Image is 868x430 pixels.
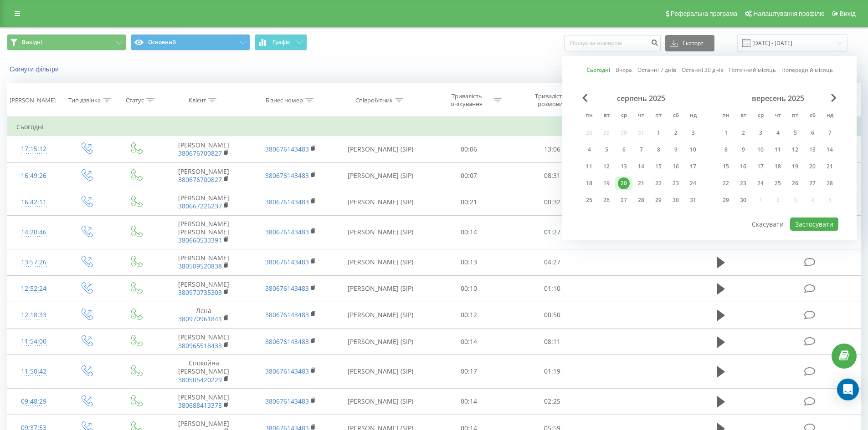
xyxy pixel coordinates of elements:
[131,34,250,51] button: Основний
[823,109,837,123] abbr: неділя
[618,144,630,156] div: 6
[511,162,594,189] td: 08:31
[7,65,63,73] button: Скинути фільтри
[334,215,427,249] td: [PERSON_NAME] (SIP)
[747,218,789,231] button: Скасувати
[684,177,702,190] div: нд 24 серп 2025 р.
[511,249,594,275] td: 04:27
[265,310,309,319] a: 380676143483
[580,143,598,157] div: пн 4 серп 2025 р.
[781,66,833,74] a: Попередній місяць
[618,161,630,172] div: 13
[806,127,818,139] div: 6
[583,144,595,156] div: 4
[720,127,732,139] div: 1
[16,363,51,380] div: 11:50:42
[734,177,752,190] div: вт 23 вер 2025 р.
[786,143,804,157] div: пт 12 вер 2025 р.
[427,388,511,415] td: 00:14
[737,161,749,172] div: 16
[334,329,427,355] td: [PERSON_NAME] (SIP)
[16,333,51,350] div: 11:54:00
[755,127,766,139] div: 3
[789,161,801,172] div: 19
[737,177,749,189] div: 23
[160,302,247,328] td: Лєна
[804,177,821,190] div: сб 27 вер 2025 р.
[618,177,630,189] div: 20
[427,249,511,275] td: 00:13
[427,355,511,389] td: 00:17
[667,177,684,190] div: сб 23 серп 2025 р.
[667,193,684,207] div: сб 30 серп 2025 р.
[720,161,732,172] div: 15
[806,109,819,123] abbr: субота
[615,177,632,190] div: ср 20 серп 2025 р.
[687,194,699,206] div: 31
[752,177,769,190] div: ср 24 вер 2025 р.
[652,194,664,206] div: 29
[650,143,667,157] div: пт 8 серп 2025 р.
[821,126,838,140] div: нд 7 вер 2025 р.
[789,127,801,139] div: 5
[669,109,683,123] abbr: субота
[265,171,309,180] a: 380676143483
[178,202,222,210] a: 380667226237
[837,379,859,400] div: Open Intercom Messenger
[684,143,702,157] div: нд 10 серп 2025 р.
[334,275,427,302] td: [PERSON_NAME] (SIP)
[511,329,594,355] td: 08:11
[650,160,667,173] div: пт 15 серп 2025 р.
[652,109,665,123] abbr: п’ятниця
[734,160,752,173] div: вт 16 вер 2025 р.
[598,193,615,207] div: вт 26 серп 2025 р.
[618,194,630,206] div: 27
[786,177,804,190] div: пт 26 вер 2025 р.
[687,127,699,139] div: 3
[772,127,784,139] div: 4
[511,215,594,249] td: 01:27
[580,160,598,173] div: пн 11 серп 2025 р.
[598,160,615,173] div: вт 12 серп 2025 р.
[160,355,247,389] td: Спокойна [PERSON_NAME]
[650,193,667,207] div: пт 29 серп 2025 р.
[670,127,682,139] div: 2
[601,177,612,189] div: 19
[804,160,821,173] div: сб 20 вер 2025 р.
[720,177,732,189] div: 22
[16,306,51,324] div: 12:18:33
[769,143,786,157] div: чт 11 вер 2025 р.
[16,223,51,241] div: 14:20:46
[511,355,594,389] td: 01:19
[635,194,647,206] div: 28
[667,126,684,140] div: сб 2 серп 2025 р.
[178,341,222,350] a: 380965518433
[682,66,724,74] a: Останні 30 днів
[334,388,427,415] td: [PERSON_NAME] (SIP)
[824,144,836,156] div: 14
[427,189,511,215] td: 00:21
[334,355,427,389] td: [PERSON_NAME] (SIP)
[334,249,427,275] td: [PERSON_NAME] (SIP)
[334,136,427,162] td: [PERSON_NAME] (SIP)
[598,143,615,157] div: вт 5 серп 2025 р.
[632,160,650,173] div: чт 14 серп 2025 р.
[717,193,734,207] div: пн 29 вер 2025 р.
[786,160,804,173] div: пт 19 вер 2025 р.
[265,337,309,346] a: 380676143483
[178,149,222,157] a: 380676700827
[334,162,427,189] td: [PERSON_NAME] (SIP)
[160,249,247,275] td: [PERSON_NAME]
[755,161,766,172] div: 17
[427,275,511,302] td: 00:10
[754,109,767,123] abbr: середа
[265,197,309,206] a: 380676143483
[355,96,393,104] div: Співробітник
[717,143,734,157] div: пн 8 вер 2025 р.
[16,253,51,271] div: 13:57:26
[427,215,511,249] td: 00:14
[737,127,749,139] div: 2
[824,161,836,172] div: 21
[22,39,42,46] span: Вихідні
[719,109,733,123] abbr: понеділок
